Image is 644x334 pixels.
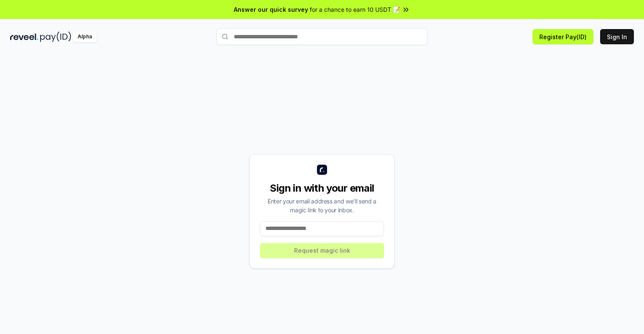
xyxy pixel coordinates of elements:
span: Answer our quick survey [234,5,308,14]
button: Sign In [600,29,634,44]
div: Alpha [73,32,97,42]
img: pay_id [40,32,71,42]
img: reveel_dark [10,32,38,42]
div: Sign in with your email [260,182,384,195]
div: Enter your email address and we’ll send a magic link to your inbox. [260,197,384,214]
button: Register Pay(ID) [533,29,593,44]
span: for a chance to earn 10 USDT 📝 [310,5,400,14]
img: logo_small [317,165,327,175]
